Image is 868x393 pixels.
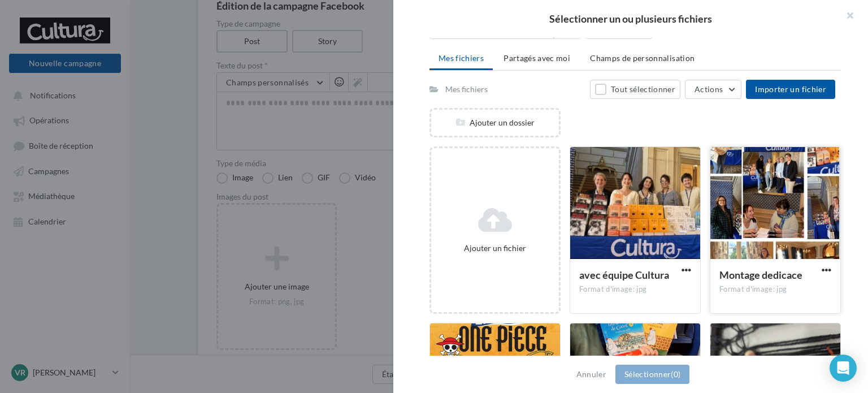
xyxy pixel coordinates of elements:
button: Annuler [572,368,611,381]
button: Tout sélectionner [590,80,680,99]
div: Format d'image: jpg [579,284,691,295]
span: Mes fichiers [439,53,484,63]
span: Champs de personnalisation [590,53,695,63]
button: Importer un fichier [746,80,835,99]
span: Partagés avec moi [504,53,570,63]
div: Mes fichiers [445,84,488,95]
span: avec équipe Cultura [579,269,669,281]
div: Ajouter un fichier [436,243,554,254]
span: Actions [695,84,723,94]
span: Montage dedicace [719,269,802,281]
button: Sélectionner(0) [615,365,689,384]
div: Format d'image: jpg [719,284,831,295]
div: Open Intercom Messenger [830,355,857,382]
div: Ajouter un dossier [431,117,559,128]
span: (0) [671,369,680,379]
h2: Sélectionner un ou plusieurs fichiers [411,14,850,24]
button: Actions [685,80,741,99]
span: Importer un fichier [755,84,826,94]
